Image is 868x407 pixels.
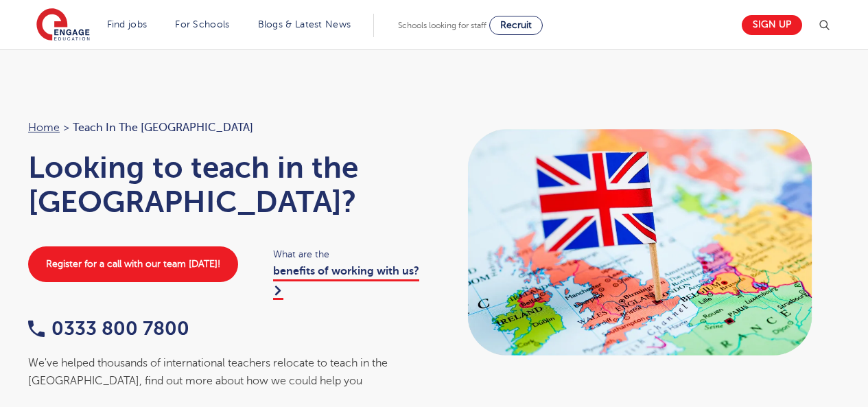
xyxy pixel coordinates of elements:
[107,19,148,30] a: Find jobs
[175,19,229,30] a: For Schools
[742,15,802,35] a: Sign up
[73,119,253,137] span: Teach in the [GEOGRAPHIC_DATA]
[398,21,486,30] span: Schools looking for staff
[28,121,60,134] a: Home
[36,8,90,43] img: Engage Education
[63,121,69,134] span: >
[28,119,421,137] nav: breadcrumb
[273,265,419,299] a: benefits of working with us?
[28,354,421,391] div: We've helped thousands of international teachers relocate to teach in the [GEOGRAPHIC_DATA], find...
[258,19,351,30] a: Blogs & Latest News
[28,246,238,282] a: Register for a call with our team [DATE]!
[273,246,421,262] span: What are the
[500,20,532,30] span: Recruit
[489,16,543,35] a: Recruit
[28,318,189,339] a: 0333 800 7800
[28,150,421,219] h1: Looking to teach in the [GEOGRAPHIC_DATA]?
